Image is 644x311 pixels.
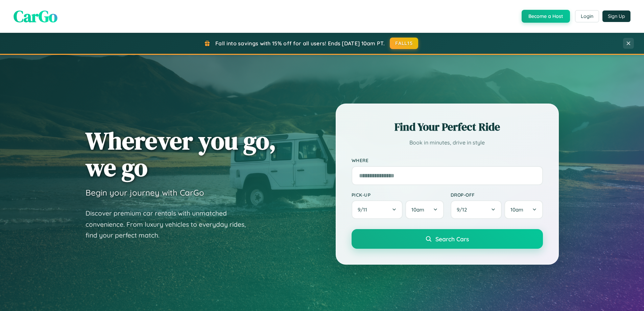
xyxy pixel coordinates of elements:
[352,119,543,134] h2: Find Your Perfect Ride
[405,200,444,219] button: 10am
[14,5,57,27] span: CarGo
[352,229,543,249] button: Search Cars
[451,200,502,219] button: 9/12
[451,192,543,198] label: Drop-off
[352,138,543,148] p: Book in minutes, drive in style
[575,10,599,22] button: Login
[504,200,543,219] button: 10am
[522,10,570,23] button: Become a Host
[390,38,418,49] button: FALL15
[86,127,276,181] h1: Wherever you go, we go
[457,206,470,213] span: 9 / 12
[435,235,469,243] span: Search Cars
[411,206,424,213] span: 10am
[86,208,255,241] p: Discover premium car rentals with unmatched convenience. From luxury vehicles to everyday rides, ...
[352,192,444,198] label: Pick-up
[358,206,371,213] span: 9 / 11
[602,10,630,22] button: Sign Up
[352,158,543,163] label: Where
[352,200,403,219] button: 9/11
[215,40,385,47] span: Fall into savings with 15% off for all users! Ends [DATE] 10am PT.
[510,206,523,213] span: 10am
[86,187,204,198] h3: Begin your journey with CarGo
